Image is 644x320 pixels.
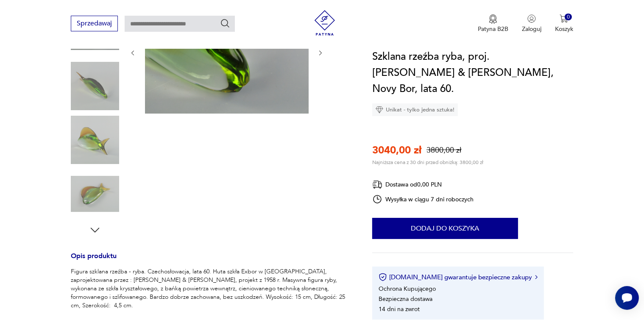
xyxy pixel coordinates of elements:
[312,10,337,36] img: Patyna - sklep z meblami i dekoracjami vintage
[478,14,508,33] a: Ikona medaluPatyna B2B
[372,103,458,116] div: Unikat - tylko jedna sztuka!
[71,62,119,110] img: Zdjęcie produktu Szklana rzeźba ryba, proj. J. Rozinek & S. Honzik, Novy Bor, lata 60.
[71,170,119,218] img: Zdjęcie produktu Szklana rzeźba ryba, proj. J. Rozinek & S. Honzik, Novy Bor, lata 60.
[220,18,230,28] button: Szukaj
[71,116,119,164] img: Zdjęcie produktu Szklana rzeźba ryba, proj. J. Rozinek & S. Honzik, Novy Bor, lata 60.
[427,145,461,156] p: 3800,00 zł
[379,273,538,281] button: [DOMAIN_NAME] gwarantuje bezpieczne zakupy
[555,14,573,33] button: 0Koszyk
[372,194,474,204] div: Wysyłka w ciągu 7 dni roboczych
[535,275,538,279] img: Ikona strzałki w prawo
[565,14,572,21] div: 0
[379,273,387,281] img: Ikona certyfikatu
[372,179,382,190] img: Ikona dostawy
[560,14,568,23] img: Ikona koszyka
[376,106,383,114] img: Ikona diamentu
[379,305,420,313] li: 14 dni na zwrot
[379,295,432,303] li: Bezpieczna dostawa
[71,267,352,310] p: Figura szklana rzeźba - ryba. Czechosłowacja, lata 60. Huta szkła Exbor w [GEOGRAPHIC_DATA], zapr...
[527,14,536,23] img: Ikonka użytkownika
[379,285,436,293] li: Ochrona Kupującego
[615,286,639,310] iframe: Smartsupp widget button
[489,14,497,24] img: Ikona medalu
[555,25,573,33] p: Koszyk
[372,159,483,166] p: Najniższa cena z 30 dni przed obniżką: 3800,00 zł
[71,253,352,267] h3: Opis produktu
[372,179,474,190] div: Dostawa od 0,00 PLN
[478,25,508,33] p: Patyna B2B
[522,14,541,33] button: Zaloguj
[372,143,421,157] p: 3040,00 zł
[372,218,518,239] button: Dodaj do koszyka
[71,16,118,31] button: Sprzedawaj
[522,25,541,33] p: Zaloguj
[372,49,573,97] h1: Szklana rzeźba ryba, proj. [PERSON_NAME] & [PERSON_NAME], Novy Bor, lata 60.
[71,21,118,27] a: Sprzedawaj
[478,14,508,33] button: Patyna B2B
